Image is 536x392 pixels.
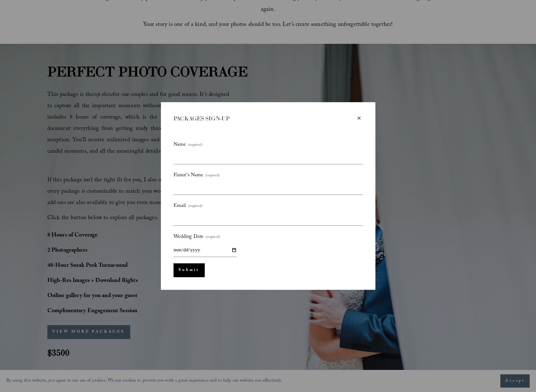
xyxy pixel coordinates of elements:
[174,171,203,180] span: Fiancé's Name
[174,232,204,242] span: Wedding Date
[174,140,186,150] span: Name
[174,263,205,277] button: Submit
[188,142,203,149] span: (required)
[188,203,203,210] span: (required)
[174,201,186,211] span: Email
[205,173,220,179] span: (required)
[174,115,356,123] div: PACKAGES SIGN-UP
[206,234,220,241] span: (required)
[356,115,363,122] div: Close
